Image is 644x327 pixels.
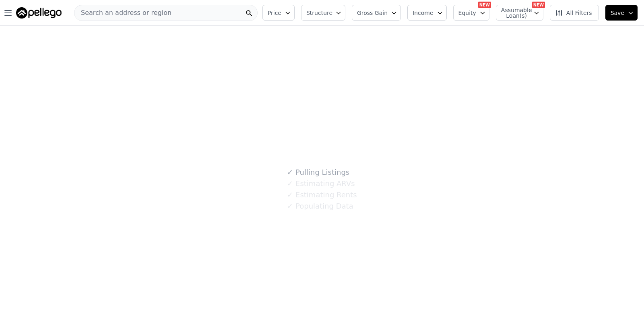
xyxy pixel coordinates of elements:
[413,9,433,17] span: Income
[478,2,491,8] div: NEW
[287,201,353,212] div: Populating Data
[496,5,543,21] button: Assumable Loan(s)
[301,5,345,21] button: Structure
[287,191,293,199] span: ✓
[287,167,349,178] div: Pulling Listings
[287,202,293,210] span: ✓
[16,7,62,19] img: Pellego
[357,9,388,17] span: Gross Gain
[306,9,332,17] span: Structure
[352,5,401,21] button: Gross Gain
[555,9,592,17] span: All Filters
[605,5,638,21] button: Save
[532,2,545,8] div: NEW
[458,9,476,17] span: Equity
[611,9,624,17] span: Save
[262,5,295,21] button: Price
[268,9,281,17] span: Price
[501,7,527,19] span: Assumable Loan(s)
[453,5,489,21] button: Equity
[287,189,357,201] div: Estimating Rents
[287,178,355,189] div: Estimating ARVs
[287,168,293,176] span: ✓
[550,5,599,21] button: All Filters
[74,8,171,18] span: Search an address or region
[407,5,447,21] button: Income
[287,180,293,188] span: ✓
